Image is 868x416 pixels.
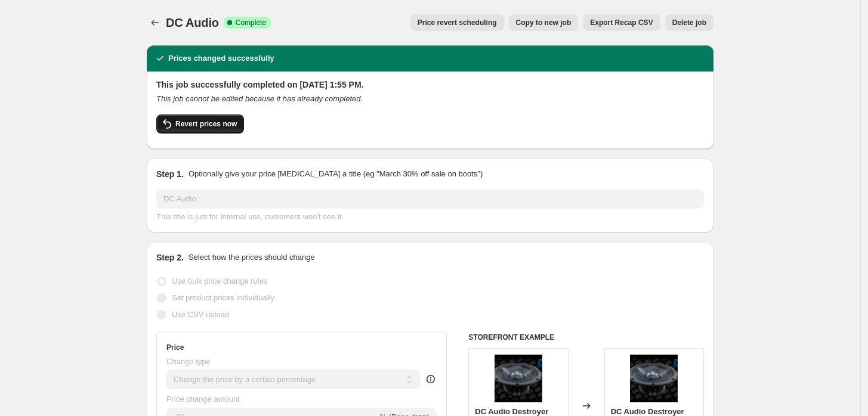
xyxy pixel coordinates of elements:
span: Price revert scheduling [418,18,497,27]
button: Export Recap CSV [583,14,660,31]
button: Revert prices now [156,114,244,134]
i: This job cannot be edited because it has already completed. [156,94,363,103]
span: Copy to new job [516,18,572,27]
span: Price change amount [166,395,240,403]
h3: Price [166,343,184,352]
h2: Prices changed successfully [168,52,274,64]
h2: Step 1. [156,168,184,180]
span: Complete [236,18,266,27]
span: DC Audio [166,16,219,29]
span: Set product prices individually [172,293,274,302]
h2: This job successfully completed on [DATE] 1:55 PM. [156,79,704,91]
div: help [425,373,437,385]
input: 30% off holiday sale [156,190,704,209]
span: This title is just for internal use, customers won't see it [156,212,341,221]
button: Price revert scheduling [410,14,504,31]
button: Copy to new job [509,14,579,31]
p: Select how the prices should change [189,252,315,263]
img: Destroyerweb2sm_500x_4aab5d10-3f29-4cfc-8236-2a9c0615af8d_80x.png [630,355,678,402]
button: Price change jobs [147,14,163,31]
span: Export Recap CSV [590,18,653,27]
h6: STOREFRONT EXAMPLE [468,333,704,342]
span: Use bulk price change rules [172,277,267,285]
span: Delete job [672,18,706,27]
img: Destroyerweb2sm_500x_4aab5d10-3f29-4cfc-8236-2a9c0615af8d_80x.png [495,355,542,402]
span: Revert prices now [175,119,237,129]
button: Delete job [665,14,713,31]
p: Optionally give your price [MEDICAL_DATA] a title (eg "March 30% off sale on boots") [189,168,483,180]
span: Change type [166,357,211,366]
h2: Step 2. [156,252,184,263]
span: Use CSV upload [172,310,229,319]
